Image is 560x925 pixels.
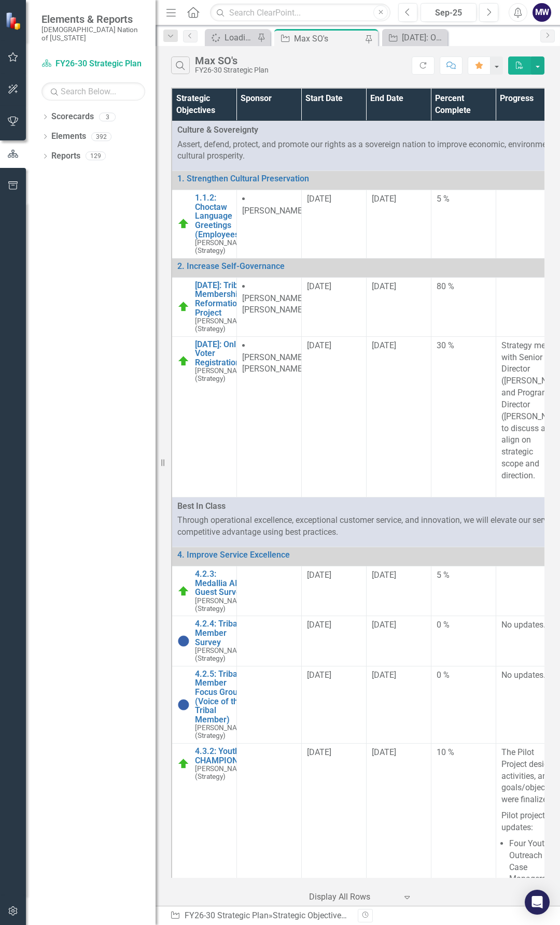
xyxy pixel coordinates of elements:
img: Not Started [177,635,190,647]
span: [DATE] [372,194,396,204]
span: Elements & Reports [41,13,145,25]
a: 4.2.3: Medallia AI Guest Surveys [195,570,249,597]
img: On Target [177,301,190,313]
small: [PERSON_NAME] (Strategy) [195,647,249,662]
td: Double-Click to Edit Right Click for Context Menu [172,566,236,616]
p: Strategy met with Senior Director ([PERSON_NAME]) and Program Director ([PERSON_NAME]) to discuss... [501,340,555,482]
a: 4.2.4: Tribal Member Survey [195,619,249,647]
td: Double-Click to Edit Right Click for Context Menu [172,616,236,666]
small: [PERSON_NAME] (Strategy) [195,765,249,780]
a: Loading... [207,31,255,44]
div: 129 [86,152,106,161]
small: [DEMOGRAPHIC_DATA] Nation of [US_STATE] [41,25,145,42]
div: [DATE]: Online Voter Registration [402,31,445,44]
span: [DATE] [372,620,396,630]
div: 0 % [437,670,491,681]
span: [PERSON_NAME] [PERSON_NAME] [242,352,304,374]
small: [PERSON_NAME] (Strategy) [195,597,249,613]
a: 4.3.2: Youth CHAMPION [195,747,249,765]
td: Double-Click to Edit [236,277,301,336]
td: Double-Click to Edit Right Click for Context Menu [172,190,236,259]
a: [DATE]: Online Voter Registration [385,31,445,44]
span: [PERSON_NAME] [PERSON_NAME] [242,293,304,315]
a: Strategic Objectives [273,910,347,920]
td: Double-Click to Edit Right Click for Context Menu [172,277,236,336]
div: 392 [91,132,111,141]
span: [DATE] [307,747,331,757]
td: Double-Click to Edit [301,566,366,616]
td: Double-Click to Edit [236,616,301,666]
div: 5 % [437,570,491,581]
p: The Pilot Project design, activities, and goals/objectives were finalized. [501,747,555,808]
small: [PERSON_NAME] (Strategy) [195,724,249,739]
td: Double-Click to Edit [236,190,301,259]
td: Double-Click to Edit Right Click for Context Menu [172,666,236,743]
td: Double-Click to Edit [431,277,496,336]
div: Max SO's [294,32,362,45]
td: Double-Click to Edit [366,190,431,259]
img: On Target [177,758,190,770]
td: Double-Click to Edit [366,277,431,336]
div: 80 % [437,281,491,293]
td: Double-Click to Edit [236,336,301,497]
small: [PERSON_NAME] (Strategy) [195,239,249,254]
a: Elements [51,131,86,143]
div: 5 % [437,193,491,205]
button: Sep-25 [421,3,477,22]
div: Loading... [225,31,255,44]
p: No updates. [501,670,555,681]
div: FY26-30 Strategic Plan [195,66,269,74]
span: [PERSON_NAME] [242,206,304,216]
div: 0 % [437,619,491,631]
div: Max SO's [349,910,384,920]
td: Double-Click to Edit [366,666,431,743]
span: [DATE] [307,281,331,291]
span: [DATE] [307,570,331,580]
td: Double-Click to Edit [236,666,301,743]
td: Double-Click to Edit [301,277,366,336]
div: Sep-25 [424,7,473,19]
img: ClearPoint Strategy [5,12,23,30]
td: Double-Click to Edit [431,616,496,666]
td: Double-Click to Edit [236,566,301,616]
td: Double-Click to Edit [366,616,431,666]
a: FY26-30 Strategic Plan [41,58,145,70]
a: 1.1.2: Choctaw Language Greetings (Employees) [195,193,249,239]
li: Four Youth Outreach Case Managers have been assigned to Pilot. [509,838,555,921]
p: No updates. [501,619,555,631]
td: Double-Click to Edit [301,336,366,497]
td: Double-Click to Edit Right Click for Context Menu [172,336,236,497]
div: 30 % [437,340,491,352]
img: On Target [177,218,190,230]
input: Search ClearPoint... [210,4,390,22]
td: Double-Click to Edit [431,336,496,497]
td: Double-Click to Edit [301,616,366,666]
a: 4.2.5: Tribal Member Focus Groups (Voice of the Tribal Member) [195,670,249,724]
td: Double-Click to Edit [301,666,366,743]
p: Pilot project updates: [501,808,555,836]
button: MW [533,3,551,22]
img: Not Started [177,699,190,711]
small: [PERSON_NAME] (Strategy) [195,367,249,382]
span: [DATE] [372,340,396,350]
td: Double-Click to Edit [301,190,366,259]
span: [DATE] [372,281,396,291]
div: Max SO's [195,55,269,66]
a: Scorecards [51,111,94,123]
td: Double-Click to Edit [366,336,431,497]
a: Reports [51,150,80,162]
span: [DATE] [307,670,331,680]
a: [DATE]: Online Voter Registration [195,340,249,367]
td: Double-Click to Edit [431,190,496,259]
span: [DATE] [372,670,396,680]
span: [DATE] [307,194,331,204]
span: [DATE] [307,340,331,350]
td: Double-Click to Edit [431,566,496,616]
div: » » [170,910,350,922]
td: Double-Click to Edit [431,666,496,743]
img: On Target [177,355,190,367]
div: 3 [99,112,116,121]
span: [DATE] [307,620,331,630]
a: [DATE]: Tribal Membership Reformation Project [195,281,249,317]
